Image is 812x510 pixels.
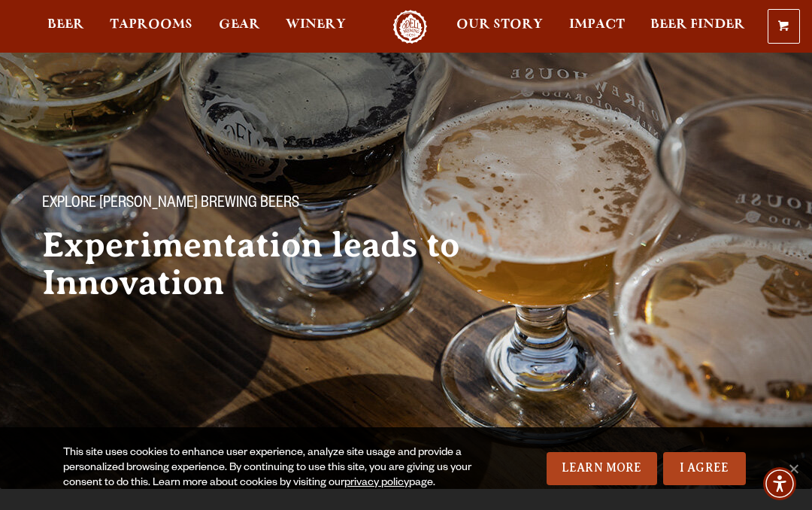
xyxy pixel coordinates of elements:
span: Taprooms [110,19,192,31]
a: Impact [559,10,635,44]
span: Explore [PERSON_NAME] Brewing Beers [42,195,299,214]
span: Impact [569,19,625,31]
a: Taprooms [100,10,202,44]
div: Accessibility Menu [763,467,796,500]
span: Gear [219,19,260,31]
a: I Agree [663,452,746,485]
a: Learn More [547,452,657,485]
a: Our Story [447,10,553,44]
span: Our Story [456,19,543,31]
a: Beer Finder [641,10,755,44]
span: Winery [286,19,346,31]
span: Beer Finder [650,19,745,31]
span: Beer [47,19,84,31]
a: privacy policy [344,478,409,490]
div: This site uses cookies to enhance user experience, analyze site usage and provide a personalized ... [63,446,505,491]
a: Beer [38,10,94,44]
a: Gear [209,10,270,44]
a: Winery [276,10,356,44]
h2: Experimentation leads to Innovation [42,226,511,302]
a: Odell Home [382,10,438,44]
